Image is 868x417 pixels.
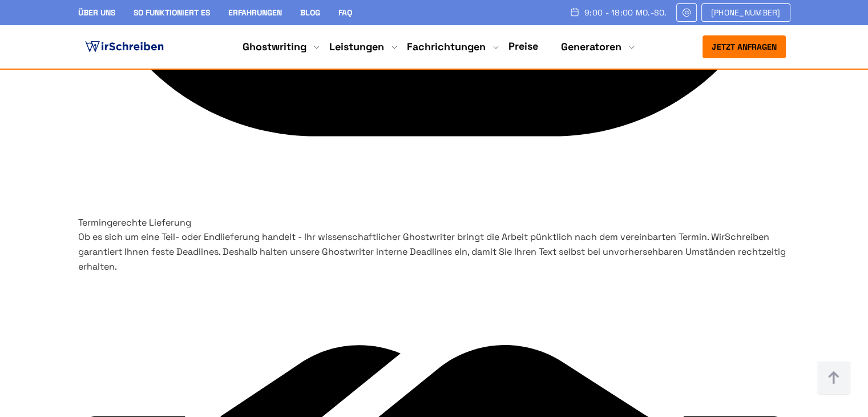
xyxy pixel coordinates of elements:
button: Jetzt anfragen [703,35,786,58]
img: Schedule [570,7,580,17]
a: So funktioniert es [134,7,210,18]
a: [PHONE_NUMBER] [701,3,790,22]
a: Fachrichtungen [407,40,486,54]
img: Email [681,8,692,17]
span: 9:00 - 18:00 Mo.-So. [584,8,667,17]
a: Ghostwriting [243,40,306,54]
a: Erfahrungen [228,7,282,18]
img: logo ghostwriter-österreich [83,38,166,55]
a: Leistungen [329,40,384,54]
h3: Termingerechte Lieferung [78,215,790,230]
img: button top [817,361,851,395]
a: Blog [300,7,320,18]
p: Ob es sich um eine Teil- oder Endlieferung handelt - Ihr wissenschaftlicher Ghostwriter bringt di... [78,230,790,274]
a: Über uns [78,7,115,18]
a: Preise [508,39,538,53]
span: [PHONE_NUMBER] [711,8,781,17]
a: FAQ [338,7,352,18]
a: Generatoren [561,40,621,54]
